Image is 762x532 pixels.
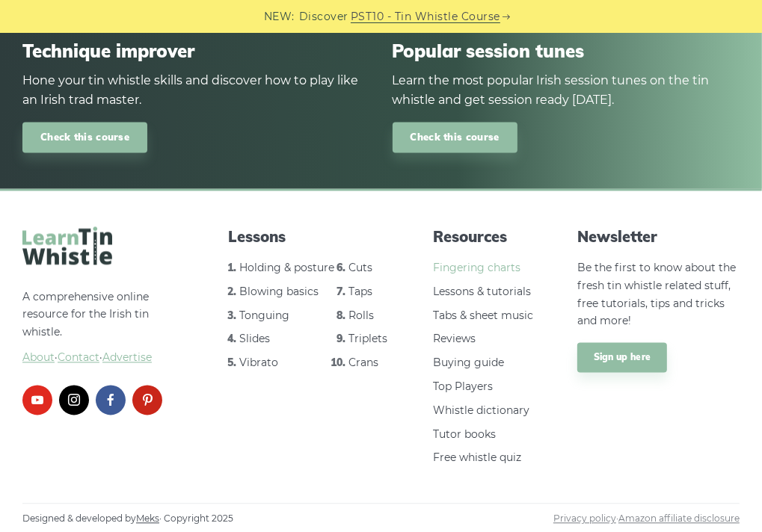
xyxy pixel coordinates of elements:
span: Designed & developed by · Copyright 2025 [22,511,233,526]
a: Holding & posture [239,261,334,274]
a: Slides [239,332,270,345]
a: Free whistle quiz [433,451,521,464]
div: Learn the most popular Irish session tunes on the tin whistle and get session ready [DATE]. [393,71,740,110]
span: Advertise [102,350,152,364]
a: Check this course [22,122,147,152]
a: Check this course [393,122,517,152]
a: Contact·Advertise [58,350,152,364]
p: Be the first to know about the fresh tin whistle related stuff, free tutorials, tips and tricks a... [577,259,740,330]
a: Cuts [348,261,372,274]
p: A comprehensive online resource for the Irish tin whistle. [22,288,185,367]
div: Hone your tin whistle skills and discover how to play like an Irish trad master. [22,71,370,110]
a: Amazon affiliate disclosure [618,513,740,524]
span: · [553,511,740,526]
a: Privacy policy [553,513,616,524]
a: Vibrato [239,356,278,369]
span: Newsletter [577,226,740,247]
a: Reviews [433,332,476,345]
span: · [22,349,185,367]
span: Technique improver [22,40,370,62]
a: Taps [348,285,372,298]
a: facebook [96,385,126,415]
img: LearnTinWhistle.com [22,226,112,265]
a: Tonguing [239,309,289,322]
span: Discover [299,8,348,25]
a: Top Players [433,380,493,393]
a: Lessons & tutorials [433,285,531,298]
a: Sign up here [577,342,668,372]
a: Fingering charts [433,261,520,274]
a: instagram [59,385,89,415]
a: About [22,350,55,364]
span: Resources [433,226,534,247]
a: pinterest [132,385,162,415]
a: Crans [348,356,378,369]
a: Tabs & sheet music [433,309,533,322]
a: youtube [22,385,52,415]
a: Buying guide [433,356,504,369]
span: NEW: [264,8,295,25]
a: PST10 - Tin Whistle Course [351,8,500,25]
a: Meks [136,513,159,524]
span: Lessons [228,226,390,247]
span: Popular session tunes [393,40,740,62]
a: Blowing basics [239,285,319,298]
a: Whistle dictionary [433,403,529,417]
a: Tutor books [433,427,496,441]
a: Rolls [348,309,374,322]
a: Triplets [348,332,387,345]
span: Contact [58,350,99,364]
